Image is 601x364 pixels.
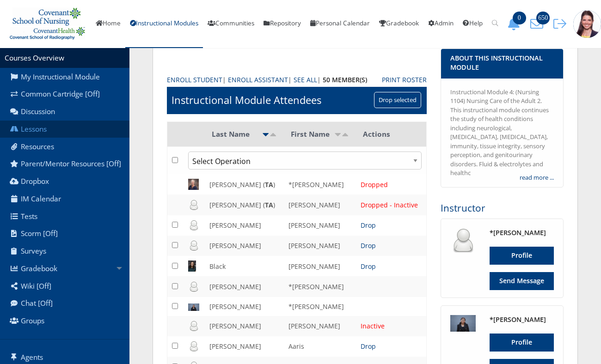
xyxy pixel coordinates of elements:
a: 650 [527,18,550,28]
span: 650 [536,12,550,24]
td: Aaris [284,336,356,357]
div: Dropped [361,180,422,189]
th: Actions [356,122,426,147]
a: Profile [490,247,554,265]
div: | | | [167,75,368,85]
img: desc.png [342,133,349,136]
h4: *[PERSON_NAME] [490,315,554,324]
a: Drop [361,241,376,250]
td: [PERSON_NAME] [284,256,356,276]
div: Inactive [361,321,422,331]
button: 650 [527,17,550,30]
a: Enroll Student [167,75,222,85]
img: asc.png [334,133,342,136]
td: *[PERSON_NAME] [284,174,356,194]
input: Drop selected [374,92,421,108]
div: Dropped - Inactive [361,200,422,210]
th: Last Name [205,122,284,147]
a: 0 [504,18,527,28]
img: 1943_125_125.jpg [573,10,601,38]
td: *[PERSON_NAME] [284,276,356,297]
td: [PERSON_NAME] [205,316,284,336]
button: 0 [504,17,527,30]
td: [PERSON_NAME] [205,215,284,236]
td: [PERSON_NAME] [284,236,356,256]
img: desc.png [270,133,277,136]
td: [PERSON_NAME] [205,276,284,297]
img: user_64.png [450,228,476,254]
td: [PERSON_NAME] [205,297,284,316]
td: [PERSON_NAME] [284,215,356,236]
a: Enroll Assistant [228,75,288,85]
td: [PERSON_NAME] ( ) [205,194,284,215]
th: First Name [284,122,356,147]
a: Profile [490,334,554,352]
b: TA [265,200,273,209]
div: Instructional Module 4: (Nursing 1104) Nursing Care of the Adult 2. This instructional module con... [450,88,554,178]
h4: *[PERSON_NAME] [490,228,554,237]
a: Send Message [490,272,554,290]
td: [PERSON_NAME] ( ) [205,174,284,194]
h3: Instructor [441,201,564,215]
td: [PERSON_NAME] [205,336,284,357]
img: asc_active.png [262,133,270,136]
td: [PERSON_NAME] [205,236,284,256]
td: [PERSON_NAME] [284,316,356,336]
a: Courses Overview [5,53,64,63]
h4: About This Instructional Module [450,54,554,72]
a: Drop [361,262,376,271]
a: read more ... [520,173,554,182]
a: Drop [361,221,376,230]
span: 0 [513,12,526,24]
td: Black [205,256,284,276]
h1: Instructional Module Attendees [172,93,321,107]
b: TA [265,180,273,189]
a: See All [294,75,317,85]
a: Drop [361,342,376,351]
a: Print Roster [382,75,427,85]
img: 2687_125_125.jpg [450,315,476,332]
td: [PERSON_NAME] [284,194,356,215]
td: *[PERSON_NAME] [284,297,356,316]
